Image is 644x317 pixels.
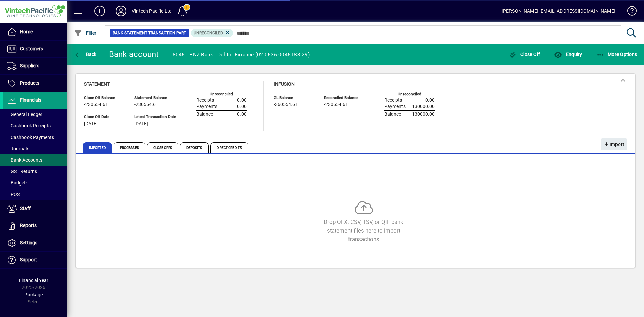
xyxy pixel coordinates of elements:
[20,80,39,86] span: Products
[313,218,414,244] div: Drop OFX, CSV, TSV, or QIF bank statement files here to import transactions
[7,192,20,197] span: POS
[324,96,364,100] span: Reconciled Balance
[20,240,37,245] span: Settings
[3,131,67,143] a: Cashbook Payments
[3,177,67,189] a: Budgets
[134,121,148,127] span: [DATE]
[89,5,110,17] button: Add
[412,104,435,109] span: 130000.00
[7,169,37,174] span: GST Returns
[384,112,401,117] span: Balance
[173,49,310,60] div: 8045 - BNZ Bank - Debtor Finance (02-0636-0045183-29)
[3,166,67,177] a: GST Returns
[67,48,104,60] app-page-header-button: Back
[601,138,627,150] button: Import
[196,98,214,103] span: Receipts
[134,102,158,107] span: -230554.61
[3,41,67,57] a: Customers
[113,30,186,36] span: Bank Statement Transaction Part
[604,139,624,150] span: Import
[3,234,67,251] a: Settings
[84,96,124,100] span: Close Off Balance
[84,115,124,119] span: Close Off Date
[384,104,406,109] span: Payments
[3,58,67,74] a: Suppliers
[274,102,298,107] span: -360554.61
[134,96,176,100] span: Statement Balance
[20,206,31,211] span: Staff
[596,52,637,57] span: More Options
[324,102,348,107] span: -230554.61
[134,115,176,119] span: Latest Transaction Date
[3,154,67,166] a: Bank Accounts
[110,5,132,17] button: Profile
[595,48,639,60] button: More Options
[552,48,584,60] button: Enquiry
[84,121,98,127] span: [DATE]
[3,120,67,131] a: Cashbook Receipts
[20,46,43,51] span: Customers
[109,49,159,60] div: Bank account
[502,6,615,16] div: [PERSON_NAME] [EMAIL_ADDRESS][DOMAIN_NAME]
[196,112,213,117] span: Balance
[20,97,41,103] span: Financials
[20,223,37,228] span: Reports
[147,142,178,153] span: Close Offs
[3,200,67,217] a: Staff
[3,189,67,200] a: POS
[384,98,402,103] span: Receipts
[191,29,233,37] mat-chip: Reconciliation Status: Unreconciled
[19,278,48,283] span: Financial Year
[398,92,421,96] label: Unreconciled
[132,6,172,16] div: Vintech Pacific Ltd
[274,96,314,100] span: GL Balance
[3,252,67,268] a: Support
[20,29,33,34] span: Home
[7,135,54,140] span: Cashbook Payments
[7,112,42,117] span: General Ledger
[3,143,67,154] a: Journals
[20,63,39,68] span: Suppliers
[180,142,209,153] span: Deposits
[509,52,540,57] span: Close Off
[7,123,51,128] span: Cashbook Receipts
[72,48,98,60] button: Back
[425,98,435,103] span: 0.00
[74,30,97,36] span: Filter
[210,142,248,153] span: Direct Credits
[20,257,37,262] span: Support
[7,180,28,186] span: Budgets
[554,52,582,57] span: Enquiry
[411,112,435,117] span: -130000.00
[622,1,636,23] a: Knowledge Base
[196,104,217,109] span: Payments
[74,52,97,57] span: Back
[3,217,67,234] a: Reports
[83,142,112,153] span: Imported
[3,109,67,120] a: General Ledger
[237,112,247,117] span: 0.00
[237,98,247,103] span: 0.00
[210,92,233,96] label: Unreconciled
[237,104,247,109] span: 0.00
[114,142,145,153] span: Processed
[84,102,108,107] span: -230554.61
[3,75,67,92] a: Products
[3,23,67,40] a: Home
[24,292,43,297] span: Package
[7,146,29,151] span: Journals
[507,48,542,60] button: Close Off
[72,27,98,39] button: Filter
[7,157,42,163] span: Bank Accounts
[194,31,223,35] span: Unreconciled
